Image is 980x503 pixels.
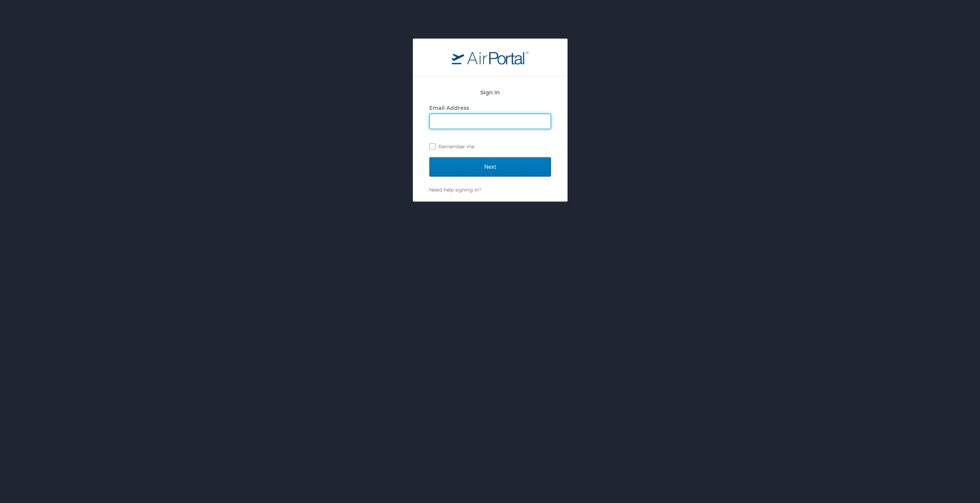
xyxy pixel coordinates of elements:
h2: Sign In [429,88,551,97]
label: Email Address [429,104,469,111]
input: Next [429,157,551,177]
label: Remember me [429,141,551,152]
img: logo [452,50,529,64]
a: Need help signing in? [429,187,481,193]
